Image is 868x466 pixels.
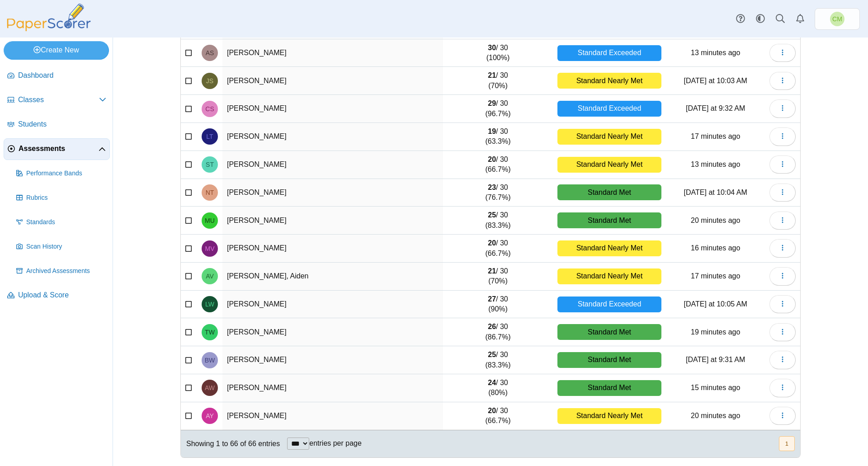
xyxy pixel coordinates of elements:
span: Selena Tijerina [206,161,214,168]
td: / 30 (66.7%) [443,235,552,263]
span: Christine Munzer [832,16,842,22]
td: [PERSON_NAME] [222,67,443,95]
span: Rubrics [26,193,106,202]
span: Charles Spurgeon [205,106,214,112]
div: Standard Met [557,184,662,200]
div: Standard Met [557,324,662,340]
div: Standard Nearly Met [557,157,662,173]
td: / 30 (80%) [443,374,552,402]
time: Oct 9, 2025 at 9:31 AM [686,356,745,363]
td: / 30 (70%) [443,263,552,291]
time: Oct 9, 2025 at 11:00 AM [691,384,740,391]
time: Oct 9, 2025 at 11:03 AM [691,160,740,168]
b: 21 [488,71,496,79]
a: Rubrics [13,187,110,209]
a: Standards [13,212,110,233]
a: Dashboard [4,65,110,87]
span: Standards [26,218,106,227]
b: 27 [488,295,496,303]
td: [PERSON_NAME] [222,291,443,319]
time: Oct 9, 2025 at 10:03 AM [684,77,747,85]
b: 25 [488,351,496,358]
div: Standard Nearly Met [557,408,662,424]
td: / 30 (90%) [443,291,552,319]
time: Oct 9, 2025 at 10:04 AM [684,188,747,196]
div: Standard Nearly Met [557,129,662,145]
span: Ava Yang-Garcia [206,413,214,419]
nav: pagination [778,436,795,451]
div: Standard Exceeded [557,297,662,312]
td: [PERSON_NAME], Aiden [222,263,443,291]
span: Scan History [26,242,106,251]
td: / 30 (96.7%) [443,95,552,123]
b: 24 [488,379,496,386]
td: [PERSON_NAME] [222,207,443,235]
label: entries per page [309,439,362,447]
td: [PERSON_NAME] [222,123,443,151]
b: 30 [488,44,496,52]
a: Performance Bands [13,163,110,184]
b: 25 [488,211,496,219]
div: Showing 1 to 66 of 66 entries [181,430,280,457]
td: [PERSON_NAME] [222,374,443,402]
span: Performance Bands [26,169,106,178]
span: Archived Assessments [26,267,106,276]
div: Standard Met [557,212,662,228]
a: Students [4,114,110,136]
time: Oct 9, 2025 at 10:58 AM [691,272,740,280]
span: Taylor Watson [205,329,215,335]
time: Oct 9, 2025 at 11:02 AM [691,49,740,56]
time: Oct 9, 2025 at 9:32 AM [686,104,745,112]
td: / 30 (76.7%) [443,179,552,207]
time: Oct 9, 2025 at 10:56 AM [691,217,740,224]
a: Archived Assessments [13,260,110,282]
span: Christine Munzer [830,12,844,26]
td: / 30 (66.7%) [443,151,552,179]
b: 26 [488,323,496,330]
span: Assessments [19,144,99,154]
div: Standard Met [557,380,662,396]
a: PaperScorer [4,25,94,33]
b: 23 [488,184,496,191]
time: Oct 9, 2025 at 10:59 AM [691,132,740,140]
span: Athena Wynder [205,385,215,391]
div: Standard Nearly Met [557,240,662,256]
td: / 30 (83.3%) [443,346,552,374]
span: Brooke Wilson [205,357,215,363]
td: [PERSON_NAME] [222,179,443,207]
a: Assessments [4,138,110,160]
b: 29 [488,99,496,107]
div: Standard Nearly Met [557,73,662,89]
td: [PERSON_NAME] [222,318,443,346]
td: / 30 (63.3%) [443,123,552,151]
b: 20 [488,407,496,414]
div: Standard Nearly Met [557,268,662,284]
td: [PERSON_NAME] [222,235,443,263]
span: Myla Valerio [205,245,215,252]
div: Standard Exceeded [557,45,662,61]
a: Classes [4,89,110,111]
a: Christine Munzer [815,8,860,30]
img: PaperScorer [4,4,94,31]
b: 20 [488,239,496,247]
span: Aiden Venzor Tarango [206,273,214,279]
a: Scan History [13,236,110,258]
time: Oct 9, 2025 at 10:55 AM [691,412,740,419]
td: [PERSON_NAME] [222,346,443,374]
time: Oct 9, 2025 at 10:05 AM [684,300,747,308]
a: Create New [4,41,109,59]
span: Jonah Spitler [206,78,213,84]
td: / 30 (100%) [443,39,552,67]
td: / 30 (66.7%) [443,402,552,430]
a: Alerts [790,9,810,29]
td: [PERSON_NAME] [222,402,443,430]
span: Lillian Thao [206,133,213,140]
span: Dashboard [18,71,106,80]
span: Lucille Wang [205,301,214,307]
span: Classes [18,95,99,105]
span: Students [18,119,106,129]
td: [PERSON_NAME] [222,151,443,179]
td: [PERSON_NAME] [222,39,443,67]
td: [PERSON_NAME] [222,95,443,123]
time: Oct 9, 2025 at 10:59 AM [691,244,740,252]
